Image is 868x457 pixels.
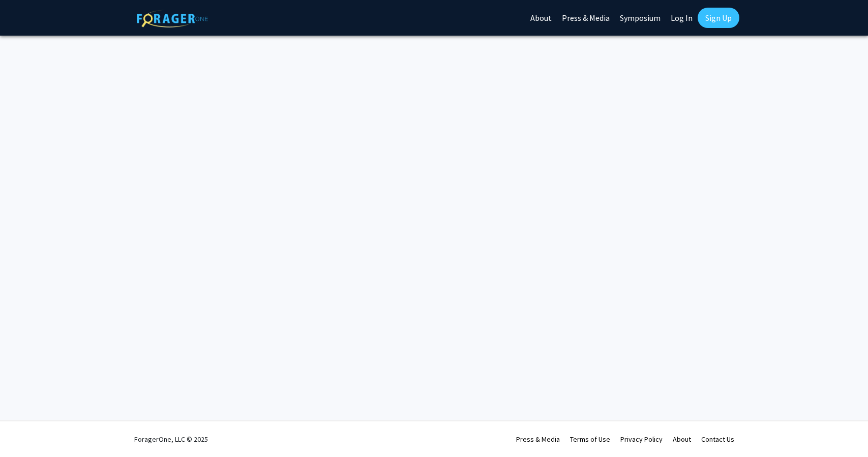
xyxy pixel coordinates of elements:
[698,8,739,28] a: Sign Up
[701,435,734,444] a: Contact Us
[137,10,208,27] img: ForagerOne Logo
[134,421,208,457] div: ForagerOne, LLC © 2025
[620,435,663,444] a: Privacy Policy
[516,435,560,444] a: Press & Media
[673,435,691,444] a: About
[570,435,610,444] a: Terms of Use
